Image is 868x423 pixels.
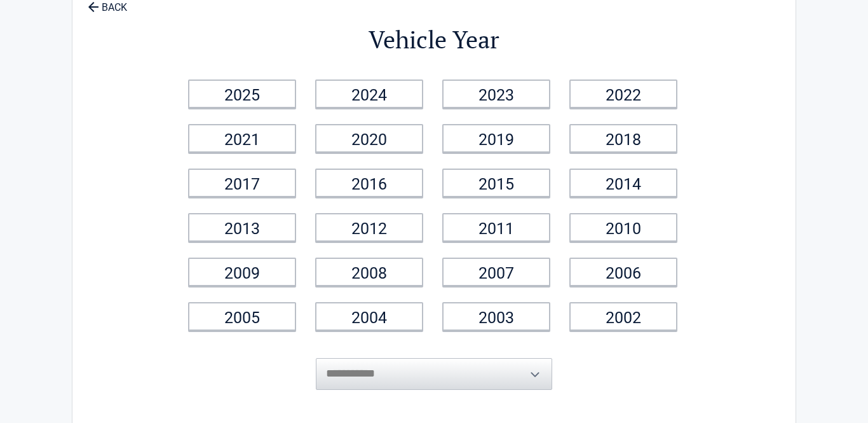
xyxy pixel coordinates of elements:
a: 2017 [188,169,296,197]
a: 2021 [188,124,296,153]
a: 2022 [569,80,677,108]
a: 2018 [569,124,677,153]
a: 2012 [315,213,423,242]
a: 2010 [569,213,677,242]
a: 2014 [569,169,677,197]
a: 2009 [188,258,296,286]
a: 2015 [442,169,550,197]
a: 2016 [315,169,423,197]
a: 2024 [315,80,423,108]
a: 2008 [315,258,423,286]
a: 2019 [442,124,550,153]
a: 2025 [188,80,296,108]
a: 2023 [442,80,550,108]
a: 2005 [188,302,296,331]
a: 2011 [442,213,550,242]
h2: Vehicle Year [180,24,688,56]
a: 2006 [569,258,677,286]
a: 2013 [188,213,296,242]
a: 2007 [442,258,550,286]
a: 2020 [315,124,423,153]
a: 2003 [442,302,550,331]
a: 2002 [569,302,677,331]
a: 2004 [315,302,423,331]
